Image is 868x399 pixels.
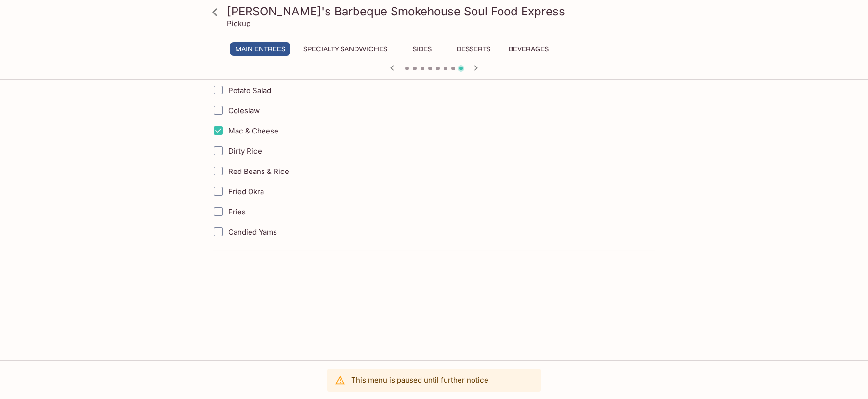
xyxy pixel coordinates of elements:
[228,187,264,196] span: Fried Okra
[228,86,271,95] span: Potato Salad
[227,19,250,28] p: Pickup
[400,42,444,56] button: Sides
[228,106,260,115] span: Coleslaw
[298,42,393,56] button: Specialty Sandwiches
[228,146,262,156] span: Dirty Rice
[228,207,246,216] span: Fries
[228,227,277,237] span: Candied Yams
[228,167,289,176] span: Red Beans & Rice
[503,42,554,56] button: Beverages
[230,42,290,56] button: Main Entrees
[451,42,496,56] button: Desserts
[228,126,278,135] span: Mac & Cheese
[227,4,658,19] h3: [PERSON_NAME]'s Barbeque Smokehouse Soul Food Express
[351,375,488,385] p: This menu is paused until further notice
